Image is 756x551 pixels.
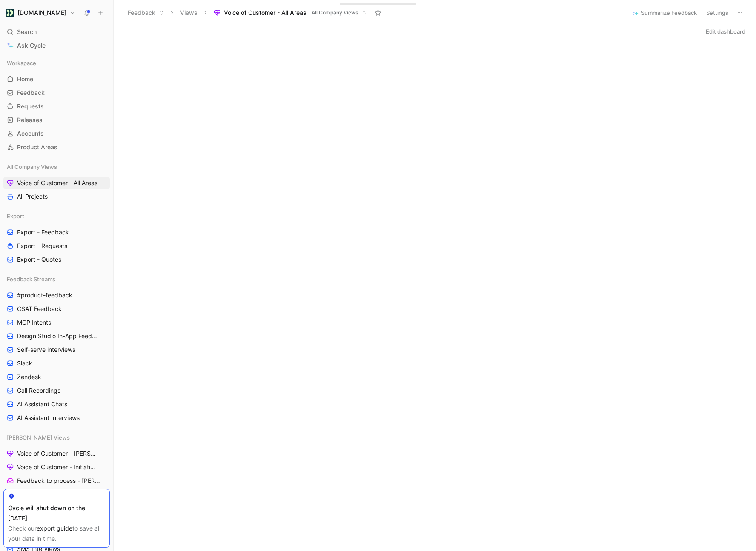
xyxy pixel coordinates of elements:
span: All Projects [17,192,48,201]
a: Home [3,73,110,86]
a: export guide [37,525,72,532]
span: Releases [17,116,43,124]
a: Accounts [3,127,110,140]
a: Self-serve interviews [3,343,110,356]
button: Views [176,6,201,19]
span: Requests [17,102,44,111]
span: #product-feedback [17,291,72,300]
a: Voice of Customer - Initiatives [3,461,110,474]
button: Voice of Customer - All AreasAll Company Views [210,6,370,19]
a: Call Recordings [3,384,110,397]
div: Search [3,26,110,38]
a: Feedback [3,86,110,99]
span: Workspace [7,59,36,67]
span: Home [17,75,33,83]
a: Feedback to process - [PERSON_NAME] [3,474,110,487]
span: [PERSON_NAME] Views [7,433,70,442]
img: Customer.io [6,9,14,17]
span: Voice of Customer - [PERSON_NAME] [17,449,100,458]
div: Cycle will shut down on the [DATE]. [8,503,105,523]
span: Feedback [17,89,45,97]
span: Call Recordings [17,386,60,395]
div: Workspace [3,57,110,69]
a: Voice of Customer - All Areas [3,177,110,189]
span: Ask Cycle [17,40,46,51]
a: #product-feedback [3,289,110,302]
span: Self-serve interviews [17,345,75,354]
a: Requests [3,100,110,113]
span: Voice of Customer - All Areas [17,179,97,187]
a: AI Assistant Chats [3,398,110,411]
div: ExportExport - FeedbackExport - RequestsExport - Quotes [3,210,110,266]
span: Voice of Customer - All Areas [224,9,306,17]
div: All Company Views [3,160,110,173]
span: Export - Quotes [17,255,61,264]
span: Voice of Customer - Initiatives [17,463,98,471]
div: Feedback Streams [3,273,110,285]
a: Export - Quotes [3,253,110,266]
span: Export - Feedback [17,228,69,237]
div: Feedback Streams#product-feedbackCSAT FeedbackMCP IntentsDesign Studio In-App FeedbackSelf-serve ... [3,273,110,424]
button: Summarize Feedback [628,7,701,19]
span: MCP Intents [17,318,51,327]
a: Product Areas [3,141,110,154]
a: All Projects [3,190,110,203]
span: Zendesk [17,373,41,381]
span: Slack [17,359,32,368]
span: Search [17,27,37,37]
a: Export - Feedback [3,226,110,239]
a: CSAT Feedback [3,303,110,315]
span: Feedback Streams [7,275,55,283]
a: AI Assistant Interviews [3,411,110,424]
a: Voice of Customer - [PERSON_NAME] [3,447,110,460]
span: Product Areas [17,143,57,151]
a: Export - Requests [3,240,110,252]
a: Releases [3,114,110,126]
a: Slack [3,357,110,370]
span: All Company Views [7,163,57,171]
button: Customer.io[DOMAIN_NAME] [3,7,77,19]
a: Ask Cycle [3,39,110,52]
span: AI Assistant Interviews [17,414,80,422]
span: AI Assistant Chats [17,400,67,408]
span: Accounts [17,129,44,138]
button: Settings [702,7,732,19]
div: Check our to save all your data in time. [8,523,105,544]
span: Export - Requests [17,242,67,250]
a: Zendesk [3,371,110,383]
span: All Company Views [312,9,358,17]
span: Feedback to process - [PERSON_NAME] [17,477,100,485]
div: Export [3,210,110,223]
button: Feedback [124,6,168,19]
span: Export [7,212,24,220]
a: Design Studio In-App Feedback [3,330,110,343]
span: Design Studio In-App Feedback [17,332,99,340]
h1: [DOMAIN_NAME] [17,9,66,17]
a: MCP Intents [3,316,110,329]
div: [PERSON_NAME] Views [3,431,110,444]
a: Quotes to link - [PERSON_NAME] [3,488,110,501]
span: CSAT Feedback [17,305,62,313]
div: All Company ViewsVoice of Customer - All AreasAll Projects [3,160,110,203]
button: Edit dashboard [702,26,749,37]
